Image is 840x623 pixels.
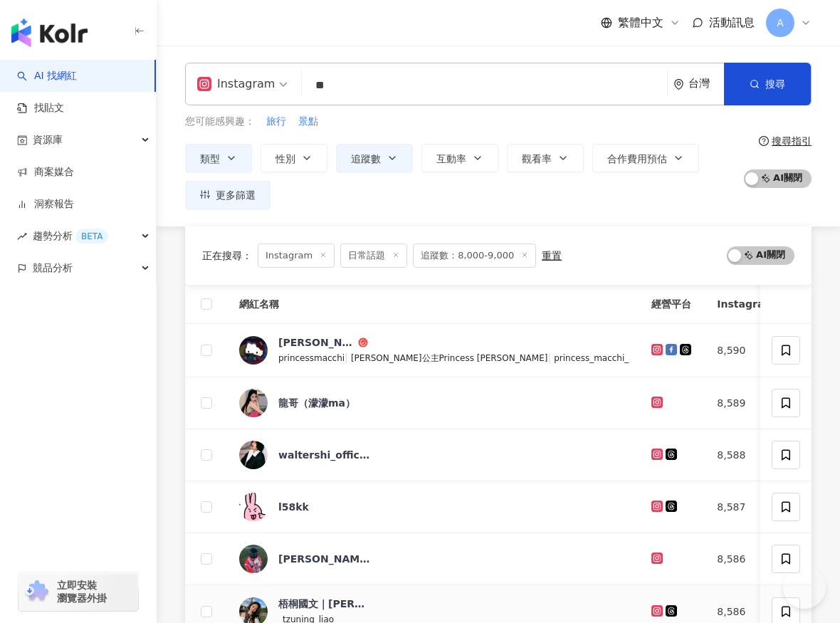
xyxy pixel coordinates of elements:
[705,324,819,377] td: 8,590
[336,144,413,172] button: 追蹤數
[688,78,724,90] div: 台灣
[345,352,351,363] span: |
[607,153,667,164] span: 合作費用預估
[275,153,295,164] span: 性別
[17,231,27,241] span: rise
[351,353,548,363] span: [PERSON_NAME]公主Princess [PERSON_NAME]
[705,481,819,533] td: 8,587
[705,533,819,585] td: 8,586
[705,285,819,324] th: Instagram 追蹤數
[340,244,407,268] span: 日常話題
[17,165,74,179] a: 商案媒合
[278,353,345,363] span: princessmacchi
[33,252,73,284] span: 競品分析
[239,441,268,469] img: KOL Avatar
[436,153,466,164] span: 互動率
[23,580,51,603] img: chrome extension
[266,114,287,130] button: 旅行
[239,545,629,573] a: KOL Avatar[PERSON_NAME]✌️
[278,448,371,462] div: waltershi_official
[278,552,371,566] div: [PERSON_NAME]✌️
[351,153,381,164] span: 追蹤數
[17,69,77,83] a: searchAI 找網紅
[228,285,640,324] th: 網紅名稱
[11,19,88,47] img: logo
[298,114,319,130] button: 景點
[783,566,826,609] iframe: Help Scout Beacon - Open
[200,153,220,164] span: 類型
[673,79,684,90] span: environment
[185,115,255,129] span: 您可能感興趣：
[261,144,327,172] button: 性別
[278,335,355,350] div: [PERSON_NAME]公主
[724,63,811,105] button: 搜尋
[765,78,785,90] span: 搜尋
[202,250,252,261] span: 正在搜尋 ：
[57,579,107,604] span: 立即安裝 瀏覽器外掛
[185,181,271,209] button: 更多篩選
[239,545,268,573] img: KOL Avatar
[413,244,536,268] span: 追蹤數：8,000-9,000
[185,144,252,172] button: 類型
[705,429,819,481] td: 8,588
[75,229,108,244] div: BETA
[278,597,371,611] div: 梧桐國文｜[PERSON_NAME]
[33,124,63,156] span: 資源庫
[507,144,584,172] button: 觀看率
[640,285,705,324] th: 經營平台
[522,153,552,164] span: 觀看率
[592,144,699,172] button: 合作費用預估
[239,336,268,365] img: KOL Avatar
[278,396,355,410] div: 龍哥（濛濛ma）
[19,572,138,611] a: chrome extension立即安裝 瀏覽器外掛
[239,389,629,417] a: KOL Avatar龍哥（濛濛ma）
[258,244,335,268] span: Instagram
[17,197,74,211] a: 洞察報告
[777,15,784,31] span: A
[759,136,769,146] span: question-circle
[554,353,629,363] span: princess_macchi_
[705,377,819,429] td: 8,589
[197,73,275,95] div: Instagram
[278,500,309,514] div: l58kk
[33,220,108,252] span: 趨勢分析
[421,144,498,172] button: 互動率
[216,189,256,201] span: 更多篩選
[542,250,562,261] div: 重置
[298,115,318,129] span: 景點
[239,441,629,469] a: KOL Avatarwaltershi_official
[618,15,663,31] span: 繁體中文
[239,493,629,521] a: KOL Avatarl58kk
[266,115,286,129] span: 旅行
[239,493,268,521] img: KOL Avatar
[772,135,812,147] div: 搜尋指引
[709,16,755,29] span: 活動訊息
[17,101,64,115] a: 找貼文
[239,389,268,417] img: KOL Avatar
[239,335,629,365] a: KOL Avatar[PERSON_NAME]公主princessmacchi|[PERSON_NAME]公主Princess [PERSON_NAME]|princess_macchi_
[547,352,554,363] span: |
